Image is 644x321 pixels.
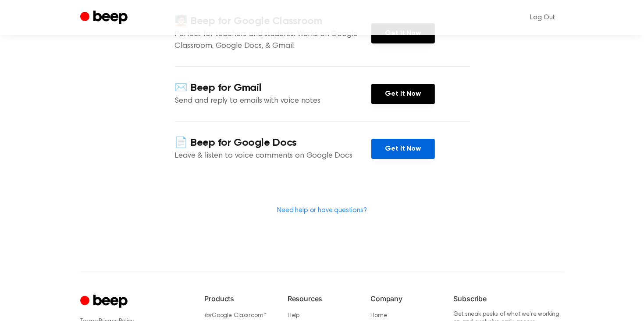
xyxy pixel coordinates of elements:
[175,150,371,162] p: Leave & listen to voice comments on Google Docs
[288,313,299,319] a: Help
[370,313,387,319] a: Home
[371,139,435,159] a: Get It Now
[175,29,371,52] p: Perfect for teachers and students. Works on Google Classroom, Google Docs, & Gmail.
[80,9,130,26] a: Beep
[205,313,212,319] i: for
[288,293,356,304] h6: Resources
[371,84,435,104] a: Get It Now
[370,293,439,304] h6: Company
[175,95,371,107] p: Send and reply to emails with voice notes
[205,293,274,304] h6: Products
[175,81,371,95] h4: ✉️ Beep for Gmail
[277,207,367,214] a: Need help or have questions?
[80,293,130,310] a: Cruip
[454,293,564,304] h6: Subscribe
[175,136,371,150] h4: 📄 Beep for Google Docs
[522,7,564,28] a: Log Out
